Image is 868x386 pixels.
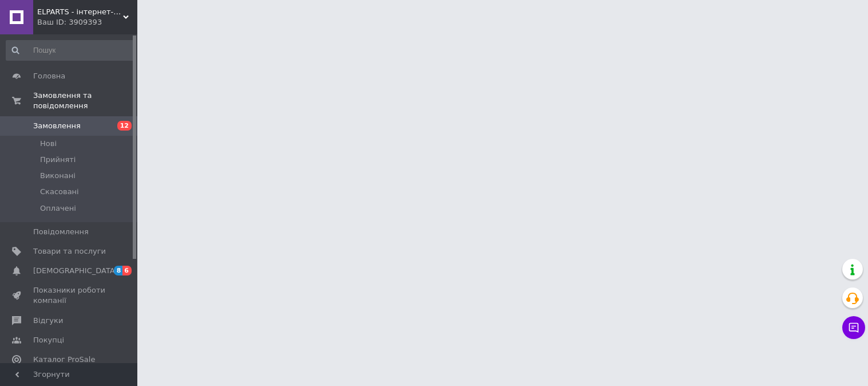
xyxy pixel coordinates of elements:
[40,187,79,197] span: Скасовані
[117,121,132,131] span: 12
[33,71,65,81] span: Головна
[33,90,137,111] span: Замовлення та повідомлення
[33,355,95,365] span: Каталог ProSale
[37,7,123,17] span: ELPARTS - інтернет-магазин автозапчастинн
[40,139,57,149] span: Нові
[6,40,135,61] input: Пошук
[842,316,865,339] button: Чат з покупцем
[33,227,89,237] span: Повідомлення
[40,171,76,181] span: Виконані
[122,266,132,275] span: 6
[33,246,106,257] span: Товари та послуги
[40,155,76,165] span: Прийняті
[33,266,118,276] span: [DEMOGRAPHIC_DATA]
[114,266,123,275] span: 8
[33,316,63,326] span: Відгуки
[33,285,106,306] span: Показники роботи компанії
[37,17,137,27] div: Ваш ID: 3909393
[33,335,64,345] span: Покупці
[40,203,76,214] span: Оплачені
[33,121,81,131] span: Замовлення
